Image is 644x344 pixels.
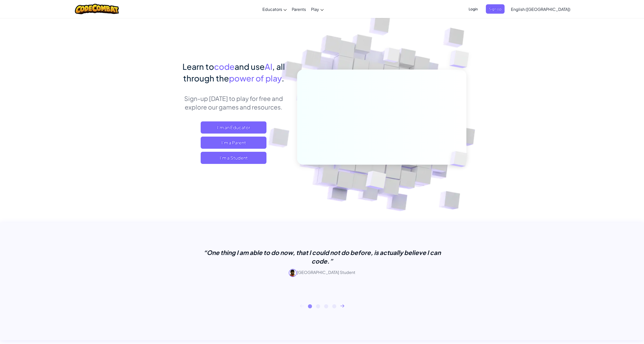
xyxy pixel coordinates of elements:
[466,4,481,14] button: Login
[311,7,319,12] span: Play
[508,2,573,16] a: English ([GEOGRAPHIC_DATA])
[439,38,483,81] img: Overlap cubes
[373,38,410,75] img: Overlap cubes
[262,7,282,12] span: Educators
[324,304,328,308] button: 3
[75,4,119,14] img: CodeCombat logo
[486,4,505,14] button: Sign Up
[260,2,289,16] a: Educators
[196,269,449,277] p: [GEOGRAPHIC_DATA] Student
[332,304,336,308] button: 4
[353,160,398,202] img: Overlap cubes
[201,152,266,164] button: I'm a Student
[316,304,320,308] button: 2
[201,137,266,149] a: I'm a Parent
[511,7,570,12] span: English ([GEOGRAPHIC_DATA])
[201,121,266,134] a: I'm an Educator
[178,94,289,111] p: Sign-up [DATE] to play for free and explore our games and resources.
[229,73,282,83] span: power of play
[214,61,235,72] span: code
[235,61,265,72] span: and use
[289,2,308,16] a: Parents
[265,61,272,72] span: AI
[282,73,284,83] span: .
[441,141,479,178] img: Overlap cubes
[196,248,449,265] p: “One thing I am able to do now, that I could not do before, is actually believe I can code.”
[289,269,297,277] img: avatar
[182,61,214,72] span: Learn to
[308,304,312,308] button: 1
[308,2,326,16] a: Play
